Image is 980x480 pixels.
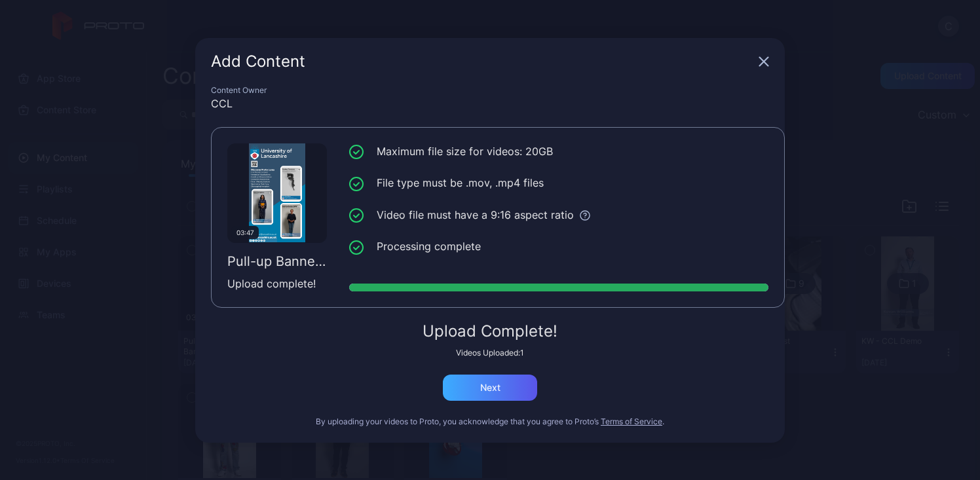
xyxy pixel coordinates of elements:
[443,375,537,401] button: Next
[211,416,769,427] div: By uploading your videos to Proto, you acknowledge that you agree to Proto’s .
[349,238,768,255] li: Processing complete
[227,253,327,269] div: Pull-up Banner_2.mp4
[211,54,753,69] div: Add Content
[480,382,500,393] div: Next
[601,416,662,427] button: Terms of Service
[227,276,327,291] div: Upload complete!
[211,348,769,358] div: Videos Uploaded: 1
[349,207,768,223] li: Video file must have a 9:16 aspect ratio
[349,143,768,160] li: Maximum file size for videos: 20GB
[349,175,768,191] li: File type must be .mov, .mp4 files
[211,323,769,339] div: Upload Complete!
[231,226,259,239] div: 03:47
[211,85,769,96] div: Content Owner
[211,96,769,111] div: CCL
